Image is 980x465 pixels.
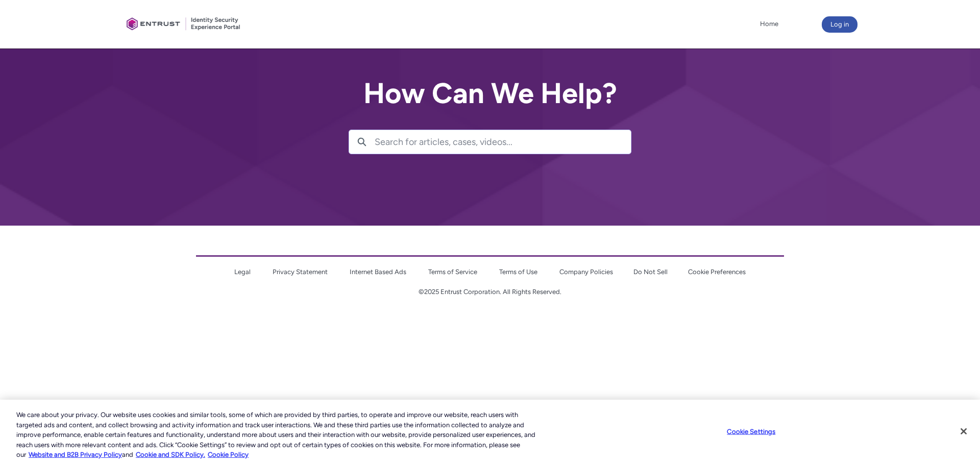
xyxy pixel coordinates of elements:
[196,287,784,297] p: ©2025 Entrust Corporation. All Rights Reserved.
[822,16,857,33] button: Log in
[719,422,783,442] button: Cookie Settings
[16,410,539,460] div: We care about your privacy. Our website uses cookies and similar tools, some of which are provide...
[428,268,477,276] a: Terms of Service
[349,130,375,154] button: Search
[633,268,668,276] a: Do Not Sell
[499,268,537,276] a: Terms of Use
[757,16,781,32] a: Home
[29,451,122,458] a: More information about our cookie policy., opens in a new tab
[136,451,205,458] a: Cookie and SDK Policy.
[208,451,249,458] a: Cookie Policy
[952,420,975,443] button: Close
[559,268,613,276] a: Company Policies
[350,268,406,276] a: Internet Based Ads
[688,268,746,276] a: Cookie Preferences
[349,78,631,109] h2: How Can We Help?
[375,130,631,154] input: Search for articles, cases, videos...
[273,268,328,276] a: Privacy Statement
[234,268,251,276] a: Legal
